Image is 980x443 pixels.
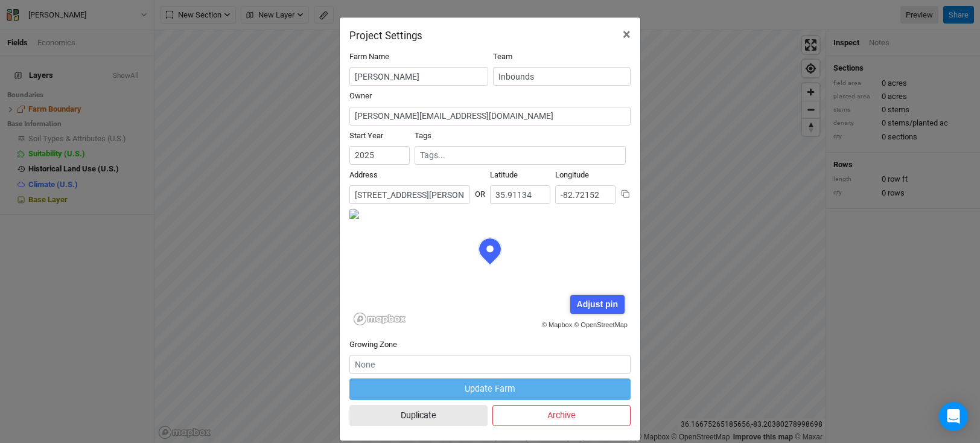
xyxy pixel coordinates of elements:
[349,130,383,141] label: Start Year
[493,51,512,62] label: Team
[349,67,488,86] input: Project/Farm Name
[349,355,631,374] input: None
[623,26,631,43] span: ×
[349,405,488,426] button: Duplicate
[420,149,620,162] input: Tags...
[490,185,550,204] input: Latitude
[620,189,631,199] button: Copy
[349,91,372,101] label: Owner
[349,170,378,180] label: Address
[493,67,631,86] input: Inbounds
[349,51,389,62] label: Farm Name
[490,170,518,180] label: Latitude
[349,378,631,400] button: Update Farm
[555,185,616,204] input: Longitude
[349,107,631,126] input: megan@propagateag.com
[555,170,589,180] label: Longitude
[613,18,640,51] button: Close
[570,295,624,314] div: Adjust pin
[574,321,628,328] a: © OpenStreetMap
[475,179,485,200] div: OR
[349,185,470,204] input: Address (123 James St...)
[542,321,572,328] a: © Mapbox
[492,405,631,426] button: Archive
[415,130,431,141] label: Tags
[349,30,422,42] h2: Project Settings
[349,146,410,165] input: Start Year
[353,312,406,326] a: Mapbox logo
[349,339,397,350] label: Growing Zone
[939,402,968,431] div: Open Intercom Messenger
